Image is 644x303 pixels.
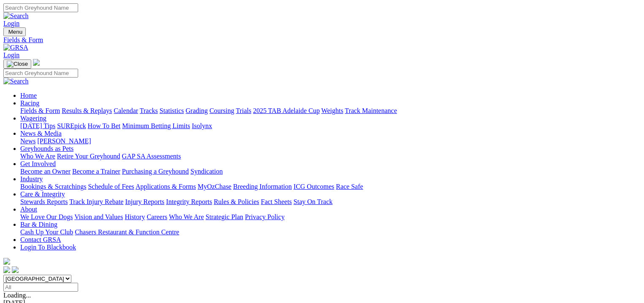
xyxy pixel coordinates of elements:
[62,107,112,114] a: Results & Replays
[20,183,86,190] a: Bookings & Scratchings
[3,36,641,44] a: Fields & Form
[261,198,292,205] a: Fact Sheets
[192,122,212,129] a: Isolynx
[20,168,71,175] a: Become an Owner
[57,122,86,129] a: SUREpick
[321,107,343,114] a: Weights
[20,99,39,107] a: Racing
[209,107,234,114] a: Coursing
[3,69,78,78] input: Search
[3,44,28,51] img: GRSA
[7,61,28,67] img: Close
[20,92,37,99] a: Home
[20,175,43,182] a: Industry
[20,130,62,137] a: News & Media
[20,107,641,115] div: Racing
[206,213,243,220] a: Strategic Plan
[57,153,120,160] a: Retire Your Greyhound
[3,78,29,85] img: Search
[293,183,334,190] a: ICG Outcomes
[125,198,164,205] a: Injury Reports
[20,198,68,205] a: Stewards Reports
[20,160,56,167] a: Get Involved
[136,183,196,190] a: Applications & Forms
[20,244,76,251] a: Login To Blackbook
[12,266,19,273] img: twitter.svg
[122,153,181,160] a: GAP SA Assessments
[20,153,641,160] div: Greyhounds as Pets
[122,168,189,175] a: Purchasing a Greyhound
[20,206,37,213] a: About
[33,59,40,66] img: logo-grsa-white.png
[293,198,332,205] a: Stay On Track
[198,183,231,190] a: MyOzChase
[20,221,57,228] a: Bar & Dining
[37,137,91,145] a: [PERSON_NAME]
[72,168,120,175] a: Become a Trainer
[20,122,641,130] div: Wagering
[186,107,208,114] a: Grading
[147,213,167,220] a: Careers
[20,228,641,236] div: Bar & Dining
[20,168,641,175] div: Get Involved
[20,198,641,206] div: Care & Integrity
[3,292,31,299] span: Loading...
[233,183,292,190] a: Breeding Information
[3,51,19,59] a: Login
[3,59,31,69] button: Toggle navigation
[245,213,285,220] a: Privacy Policy
[20,153,55,160] a: Who We Are
[20,145,73,152] a: Greyhounds as Pets
[20,115,46,122] a: Wagering
[3,27,26,36] button: Toggle navigation
[3,266,10,273] img: facebook.svg
[20,213,73,220] a: We Love Our Dogs
[20,107,60,114] a: Fields & Form
[69,198,123,205] a: Track Injury Rebate
[122,122,190,129] a: Minimum Betting Limits
[88,183,134,190] a: Schedule of Fees
[253,107,320,114] a: 2025 TAB Adelaide Cup
[125,213,145,220] a: History
[20,183,641,190] div: Industry
[236,107,251,114] a: Trials
[345,107,397,114] a: Track Maintenance
[140,107,158,114] a: Tracks
[169,213,204,220] a: Who We Are
[74,213,123,220] a: Vision and Values
[20,137,35,145] a: News
[3,3,78,12] input: Search
[20,122,55,129] a: [DATE] Tips
[114,107,138,114] a: Calendar
[214,198,259,205] a: Rules & Policies
[3,20,19,27] a: Login
[166,198,212,205] a: Integrity Reports
[3,12,29,20] img: Search
[75,228,179,236] a: Chasers Restaurant & Function Centre
[3,258,10,265] img: logo-grsa-white.png
[88,122,121,129] a: How To Bet
[20,190,65,198] a: Care & Integrity
[336,183,363,190] a: Race Safe
[8,29,22,35] span: Menu
[20,213,641,221] div: About
[190,168,223,175] a: Syndication
[20,137,641,145] div: News & Media
[20,228,73,236] a: Cash Up Your Club
[3,283,78,292] input: Select date
[20,236,61,243] a: Contact GRSA
[160,107,184,114] a: Statistics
